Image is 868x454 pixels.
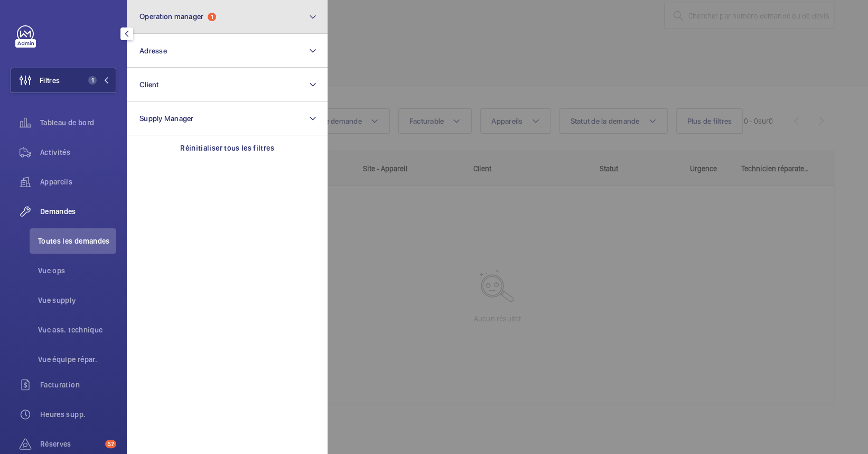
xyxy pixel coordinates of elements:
span: 1 [88,76,97,85]
span: 57 [105,440,116,448]
span: Vue équipe répar. [38,354,116,365]
button: Filtres1 [11,68,116,93]
span: Appareils [40,177,116,187]
span: Vue supply [38,295,116,305]
span: Demandes [40,206,116,217]
span: Facturation [40,379,116,390]
span: Activités [40,147,116,157]
span: Réserves [40,439,101,449]
span: Filtres [40,75,60,86]
span: Heures supp. [40,409,116,420]
span: Tableau de bord [40,117,116,128]
span: Vue ass. technique [38,325,116,335]
span: Vue ops [38,265,116,276]
span: Toutes les demandes [38,236,116,246]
